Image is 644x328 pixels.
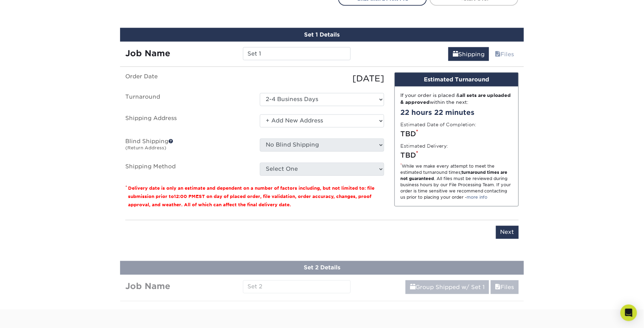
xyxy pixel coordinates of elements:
[400,121,476,128] label: Estimated Date of Completion:
[621,305,637,321] div: Open Intercom Messenger
[120,163,255,176] label: Shipping Method
[400,129,513,139] div: TBD
[120,72,255,85] label: Order Date
[495,284,501,291] span: files
[448,47,489,61] a: Shipping
[400,108,513,118] div: 22 hours 22 minutes
[495,51,501,58] span: files
[400,92,513,106] div: If your order is placed & within the next:
[491,280,519,294] a: Files
[125,146,166,151] small: (Return Address)
[255,72,389,85] div: [DATE]
[400,143,448,150] label: Estimated Delivery:
[174,194,196,199] span: 12:00 PM
[410,284,416,291] span: shipping
[120,28,524,42] div: Set 1 Details
[125,48,170,58] strong: Job Name
[453,51,458,58] span: shipping
[400,150,513,161] div: TBD
[496,226,519,239] input: Next
[120,139,255,155] label: Blind Shipping
[400,163,513,201] div: While we make every attempt to meet the estimated turnaround times; . All files must be reviewed ...
[406,280,489,294] a: Group Shipped w/ Set 1
[243,47,350,60] input: Enter a job name
[120,93,255,106] label: Turnaround
[467,195,488,200] a: more info
[128,186,374,208] small: Delivery date is only an estimate and dependent on a number of factors including, but not limited...
[120,115,255,130] label: Shipping Address
[395,73,518,87] div: Estimated Turnaround
[491,47,519,61] a: Files
[400,170,508,181] strong: turnaround times are not guaranteed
